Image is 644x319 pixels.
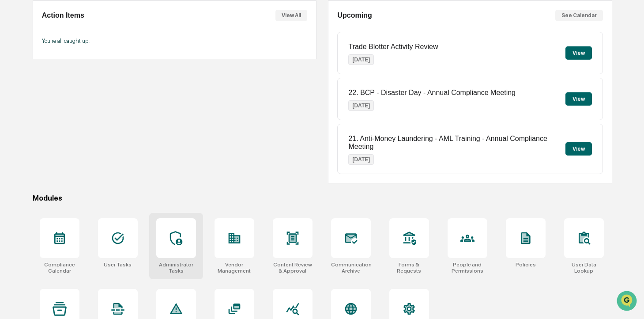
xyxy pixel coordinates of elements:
span: [PERSON_NAME] [27,120,72,127]
p: [DATE] [348,154,374,165]
p: 21. Anti-Money Laundering - AML Training - Annual Compliance Meeting [348,135,565,151]
div: User Data Lookup [564,262,604,274]
button: Start new chat [150,70,161,81]
div: Forms & Requests [389,262,429,274]
a: 🖐️Preclearance [5,177,60,193]
span: • [73,120,76,127]
div: User Tasks [104,262,132,268]
span: [DATE] [78,144,96,151]
button: View [565,46,592,60]
button: See Calendar [555,10,603,21]
div: Start new chat [40,68,145,76]
img: 1746055101610-c473b297-6a78-478c-a979-82029cc54cd1 [9,68,25,84]
div: Administrator Tasks [156,262,196,274]
div: Vendor Management [215,262,254,274]
img: 8933085812038_c878075ebb4cc5468115_72.jpg [19,68,34,84]
div: Past conversations [9,98,59,105]
div: Policies [516,262,536,268]
h2: Action Items [42,11,84,19]
span: Data Lookup [18,197,56,206]
button: See all [137,96,161,107]
span: Preclearance [18,181,57,190]
a: Powered byPylon [62,219,107,226]
p: You're all caught up! [42,38,307,44]
span: Pylon [88,219,107,226]
p: 22. BCP - Disaster Day - Annual Compliance Meeting [348,89,516,97]
img: Scott Severs [9,136,23,150]
p: How can we help? [9,19,161,33]
p: [DATE] [348,54,374,65]
img: Scott Severs [9,112,23,126]
button: View [565,142,592,156]
a: 🔎Data Lookup [5,194,59,210]
span: Attestations [73,181,109,190]
button: View [565,92,592,106]
div: Content Review & Approval [273,262,313,274]
div: People and Permissions [448,262,487,274]
div: Modules [33,194,612,202]
span: • [73,144,76,151]
span: [PERSON_NAME] [27,144,72,151]
h2: Upcoming [337,11,372,19]
button: View All [275,10,307,21]
div: Communications Archive [331,262,371,274]
div: 🗄️ [64,182,71,189]
iframe: Open customer support [616,290,640,314]
a: 🗄️Attestations [60,177,113,193]
div: 🔎 [9,198,16,205]
p: [DATE] [348,100,374,111]
p: Trade Blotter Activity Review [348,43,438,51]
span: [DATE] [78,120,96,127]
div: 🖐️ [9,182,16,189]
div: Compliance Calendar [40,262,79,274]
div: We're available if you need us! [40,76,121,84]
